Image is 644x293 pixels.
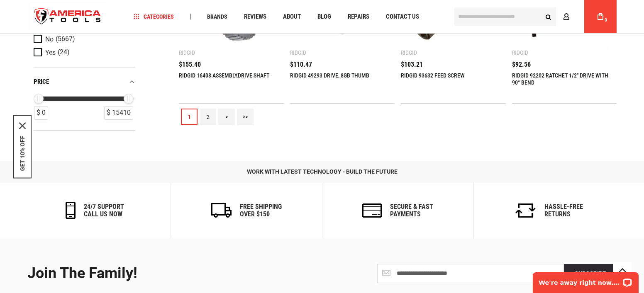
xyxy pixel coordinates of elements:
[19,122,26,129] svg: close icon
[605,18,607,22] span: 0
[179,61,201,68] span: $155.40
[45,35,54,43] span: No
[290,61,312,68] span: $110.47
[27,1,108,32] a: store logo
[203,11,231,22] a: Brands
[386,14,419,20] span: Contact Us
[290,49,306,56] div: Ridgid
[34,106,48,120] div: $ 0
[279,11,305,22] a: About
[34,48,133,57] a: Yes (24)
[527,267,644,293] iframe: LiveChat chat widget
[84,203,124,218] h6: 24/7 support call us now
[401,49,417,56] div: Ridgid
[27,265,316,282] div: Join the Family!
[45,48,56,56] span: Yes
[290,72,369,79] a: RIDGID 49293 DRIVE, 8GB THUMB
[218,109,235,125] a: >
[58,49,70,56] span: (24)
[283,14,301,20] span: About
[34,76,135,87] div: price
[512,61,531,68] span: $92.56
[237,109,254,125] a: >>
[390,203,433,218] h6: secure & fast payments
[401,61,423,68] span: $103.21
[130,11,178,22] a: Categories
[317,14,331,20] span: Blog
[56,36,75,43] span: (5667)
[240,203,282,218] h6: Free Shipping Over $150
[348,14,369,20] span: Repairs
[19,136,26,171] button: GET 10% OFF
[179,49,195,56] div: Ridgid
[181,109,198,125] a: 1
[104,106,133,120] div: $ 15410
[564,264,617,283] button: Subscribe
[244,14,266,20] span: Reviews
[512,72,608,86] a: RIDGID 92202 RATCHET 1/2'' DRIVE WITH 90° BEND
[314,11,335,22] a: Blog
[34,34,133,44] a: No (5667)
[401,72,465,79] a: RIDGID 93632 FEED SCREW
[19,122,26,129] button: Close
[544,203,583,218] h6: Hassle-Free Returns
[540,9,556,24] button: Search
[240,11,270,22] a: Reviews
[512,49,528,56] div: Ridgid
[200,109,216,125] a: 2
[344,11,373,22] a: Repairs
[179,72,269,79] a: RIDGID 16408 ASSEMBLY,DRIVE SHAFT
[27,1,108,32] img: America Tools
[382,11,423,22] a: Contact Us
[134,14,174,19] span: Categories
[207,14,227,19] span: Brands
